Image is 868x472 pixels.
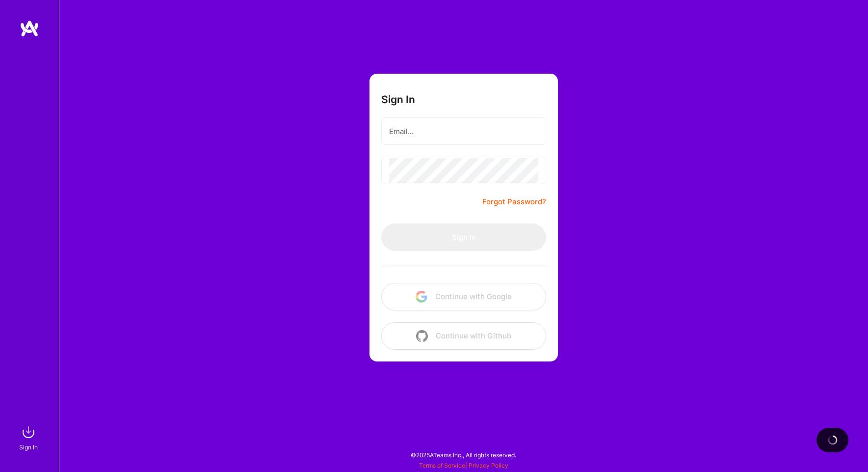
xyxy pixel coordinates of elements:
[482,196,546,208] a: Forgot Password?
[826,433,839,446] img: loading
[59,443,868,467] div: © 2025 ATeams Inc., All rights reserved.
[19,442,38,452] div: Sign In
[20,20,39,37] img: logo
[381,223,546,251] button: Sign In
[21,422,38,452] a: sign inSign In
[389,119,538,144] input: Email...
[381,322,546,350] button: Continue with Github
[381,93,415,106] h3: Sign In
[416,291,427,303] img: icon
[469,462,508,469] a: Privacy Policy
[19,422,38,442] img: sign in
[419,462,508,469] span: |
[416,330,428,342] img: icon
[381,283,546,310] button: Continue with Google
[419,462,465,469] a: Terms of Service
